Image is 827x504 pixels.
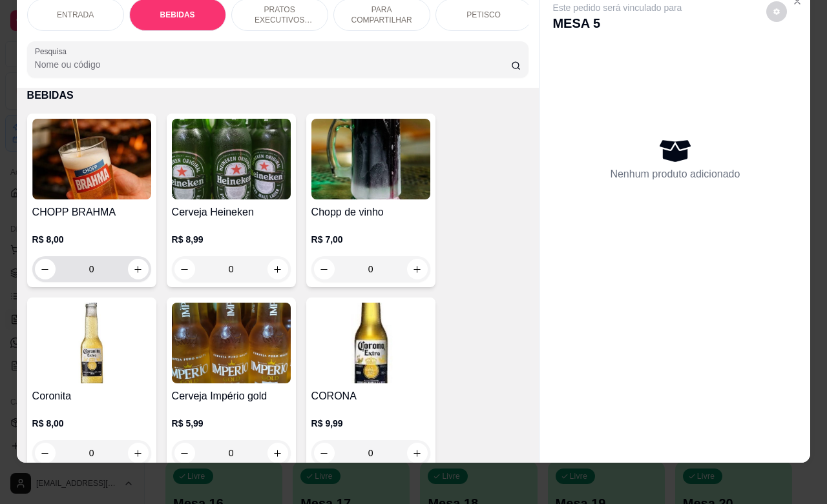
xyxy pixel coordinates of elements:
label: Pesquisa [35,46,71,57]
button: decrease-product-quantity [174,259,195,279]
button: decrease-product-quantity [174,443,195,463]
p: PRATOS EXECUTIVOS (INDIVIDUAIS) [242,5,317,25]
h4: Cerveja Heineken [172,205,291,220]
button: decrease-product-quantity [314,443,335,463]
p: PETISCO [466,10,501,20]
img: product-image [172,303,291,383]
h4: Coronita [32,388,151,404]
p: Nenhum produto adicionado [610,166,740,182]
button: increase-product-quantity [267,443,288,463]
img: product-image [311,303,430,383]
p: R$ 9,99 [311,417,430,430]
button: increase-product-quantity [407,443,428,463]
img: product-image [172,119,291,199]
h4: Chopp de vinho [311,205,430,220]
button: decrease-product-quantity [766,1,787,22]
button: increase-product-quantity [128,259,149,279]
img: product-image [32,119,151,199]
p: R$ 8,00 [32,417,151,430]
p: BEBIDAS [27,88,529,103]
input: Pesquisa [35,58,511,71]
p: R$ 8,00 [32,233,151,246]
h4: CORONA [311,388,430,404]
p: BEBIDAS [160,10,195,20]
h4: Cerveja Império gold [172,388,291,404]
p: R$ 8,99 [172,233,291,246]
p: ENTRADA [57,10,94,20]
button: increase-product-quantity [128,443,149,463]
p: MESA 5 [552,14,682,32]
p: Este pedido será vinculado para [552,1,682,14]
button: decrease-product-quantity [35,259,56,279]
p: R$ 7,00 [311,233,430,246]
img: product-image [311,119,430,199]
button: increase-product-quantity [407,259,428,279]
p: PARA COMPARTILHAR [344,5,419,25]
h4: CHOPP BRAHMA [32,205,151,220]
p: R$ 5,99 [172,417,291,430]
button: decrease-product-quantity [314,259,335,279]
button: increase-product-quantity [267,259,288,279]
img: product-image [32,303,151,383]
button: decrease-product-quantity [35,443,56,463]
